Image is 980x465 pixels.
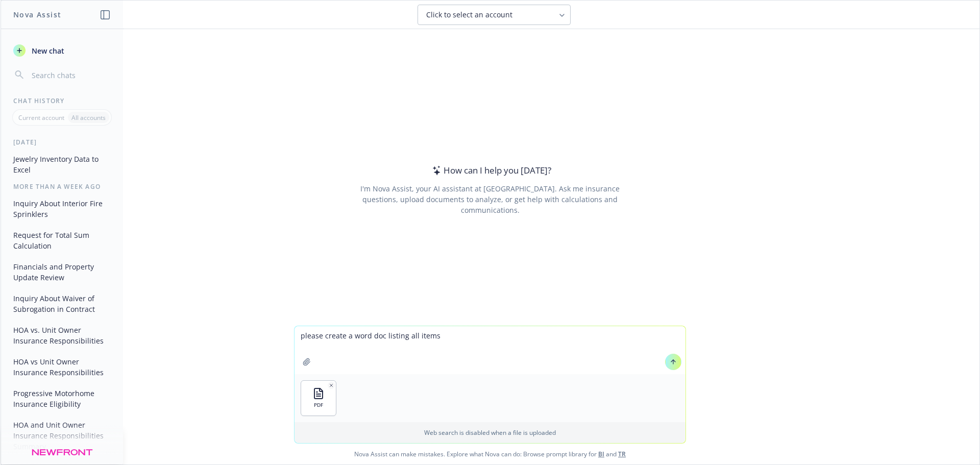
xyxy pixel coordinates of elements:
[5,444,975,464] span: Nova Assist can make mistakes. Explore what Nova can do: Browse prompt library for and
[301,428,679,437] p: Web search is disabled when a file is uploaded
[618,450,626,458] a: TR
[1,182,123,191] div: More than a week ago
[9,417,115,455] button: HOA and Unit Owner Insurance Responsibilities Summary
[13,9,61,20] h1: Nova Assist
[9,258,115,286] button: Financials and Property Update Review
[9,290,115,317] button: Inquiry About Waiver of Subrogation in Contract
[9,385,115,412] button: Progressive Motorhome Insurance Eligibility
[9,322,115,349] button: HOA vs. Unit Owner Insurance Responsibilities
[429,164,551,177] div: How can I help you [DATE]?
[314,402,323,408] span: PDF
[9,151,115,178] button: Jewelry Inventory Data to Excel
[9,195,115,223] button: Inquiry About Interior Fire Sprinklers
[301,381,336,415] button: PDF
[9,353,115,381] button: HOA vs Unit Owner Insurance Responsibilities
[418,5,571,25] button: Click to select an account
[9,227,115,254] button: Request for Total Sum Calculation
[1,96,123,105] div: Chat History
[1,138,123,146] div: [DATE]
[426,10,512,20] span: Click to select an account
[295,326,685,374] textarea: please create a word doc listing all items
[346,183,633,215] div: I'm Nova Assist, your AI assistant at [GEOGRAPHIC_DATA]. Ask me insurance questions, upload docum...
[598,450,604,458] a: BI
[71,113,106,122] p: All accounts
[18,113,64,122] p: Current account
[30,45,64,56] span: New chat
[9,41,115,60] button: New chat
[30,68,111,82] input: Search chats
